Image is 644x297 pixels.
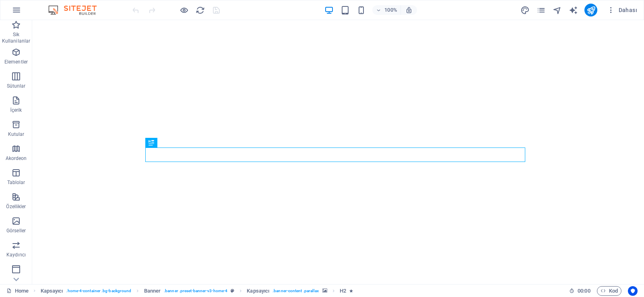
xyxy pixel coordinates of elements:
[607,6,637,14] span: Dahası
[6,155,27,162] p: Akordeon
[537,6,546,15] i: Sayfalar (Ctrl+Alt+S)
[46,5,107,15] img: Editor Logo
[569,286,590,296] h6: Oturum süresi
[179,5,189,15] button: Ön izleme modundan çıkıp düzenlemeye devam etmek için buraya tıklayın
[7,179,25,186] p: Tablolar
[583,288,584,294] span: :
[628,286,638,296] button: Usercentrics
[568,5,578,15] button: text_generator
[6,203,26,210] p: Özellikler
[10,107,22,113] p: İçerik
[196,6,205,15] i: Sayfayı yeniden yükleyin
[384,5,397,15] h6: 100%
[520,6,530,15] i: Tasarım (Ctrl+Alt+Y)
[7,83,26,89] p: Sütunlar
[578,286,590,296] span: 00 00
[552,5,562,15] button: navigator
[6,286,29,296] a: Seçimi iptal etmek için tıkla. Sayfaları açmak için çift tıkla
[340,286,346,296] span: Seçmek için tıkla. Düzenlemek için çift tıkla
[349,289,353,293] i: Element bir animasyon içeriyor
[597,286,621,296] button: Kod
[164,286,227,296] span: . banner .preset-banner-v3-home-4
[272,286,319,296] span: . banner-content .parallax
[231,289,234,293] i: Bu element, özelleştirilebilir bir ön ayar
[41,286,353,296] nav: breadcrumb
[41,286,63,296] span: Seçmek için tıkla. Düzenlemek için çift tıkla
[8,131,25,137] p: Kutular
[553,6,562,15] i: Navigatör
[601,286,618,296] span: Kod
[195,5,205,15] button: reload
[372,5,401,15] button: 100%
[604,4,640,16] button: Dahası
[144,286,161,296] span: Seçmek için tıkla. Düzenlemek için çift tıkla
[6,227,26,234] p: Görseller
[569,6,578,15] i: AI Writer
[66,286,131,296] span: . home-4-container .bg-background
[247,286,269,296] span: Seçmek için tıkla. Düzenlemek için çift tıkla
[520,5,530,15] button: design
[584,4,597,16] button: publish
[536,5,546,15] button: pages
[586,6,596,15] i: Yayınla
[322,289,327,293] i: Bu element, arka plan içeriyor
[405,6,413,14] i: Yeniden boyutlandırmada yakınlaştırma düzeyini seçilen cihaza uyacak şekilde otomatik olarak ayarla.
[4,59,28,65] p: Elementler
[6,252,26,258] p: Kaydırıcı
